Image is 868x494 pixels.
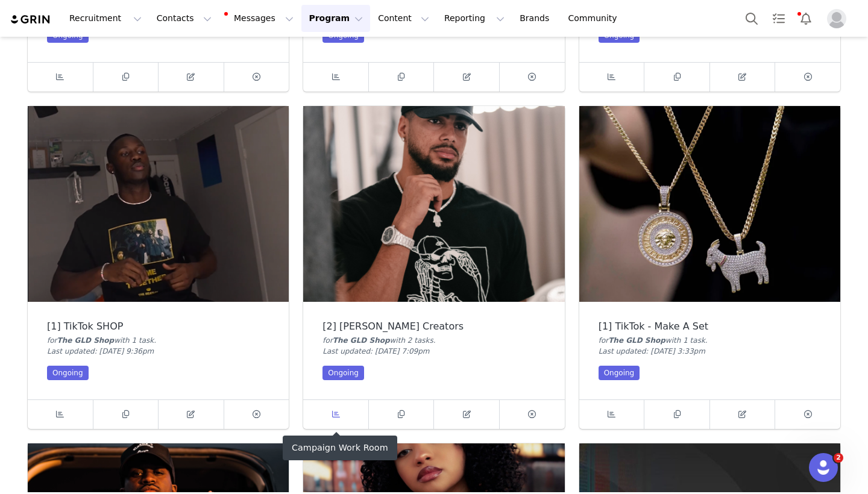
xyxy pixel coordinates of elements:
a: Tasks [766,5,792,32]
button: Program [301,5,370,32]
span: The GLD Shop [57,336,115,345]
button: Content [371,5,436,32]
img: placeholder-profile.jpg [827,9,846,28]
a: Community [561,5,630,32]
button: Reporting [437,5,512,32]
div: Last updated: [DATE] 3:33pm [599,346,821,357]
img: grin logo [10,14,52,25]
div: Last updated: [DATE] 7:09pm [322,346,545,357]
button: Search [738,5,765,32]
div: Ongoing [599,366,640,380]
div: for with 2 task . [322,335,545,346]
button: Profile [820,9,858,28]
div: Last updated: [DATE] 9:36pm [47,346,269,357]
span: The GLD Shop [608,336,665,345]
img: [1] TikTok SHOP [28,106,289,302]
img: [1] TikTok - Make A Set [579,106,840,302]
button: Contacts [149,5,219,32]
div: [2] [PERSON_NAME] Creators [322,321,545,332]
button: Notifications [793,5,819,32]
span: The GLD Shop [333,336,390,345]
div: Ongoing [322,366,364,380]
img: [2] Michael Creators [303,106,564,302]
span: s [430,336,433,345]
div: Ongoing [47,366,89,380]
button: Recruitment [62,5,149,32]
div: [1] TikTok - Make A Set [599,321,821,332]
span: 2 [834,453,843,463]
button: Messages [219,5,301,32]
div: Campaign Work Room [283,436,397,460]
div: for with 1 task . [599,335,821,346]
iframe: Intercom live chat [809,453,838,482]
a: Brands [512,5,560,32]
div: [1] TikTok SHOP [47,321,269,332]
div: for with 1 task . [47,335,269,346]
